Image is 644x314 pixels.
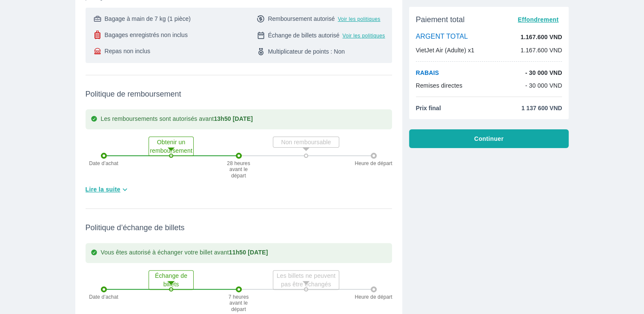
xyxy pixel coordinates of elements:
strong: 13h50 [DATE] [214,115,253,122]
button: Voir les politiques [338,16,381,23]
p: 1.167.600 VND [521,46,562,54]
span: Politique d’échange de billets [86,223,392,233]
span: Bagages enregistrés non inclus [104,31,187,39]
p: Obtenir un remboursement [150,138,192,155]
p: VietJet Air (Adulte) x1 [416,46,475,54]
button: Lire la suite [82,183,133,197]
p: Échange de billets [150,271,192,288]
font: Les remboursements sont autorisés avant [101,115,253,122]
p: RABAIS [416,69,439,77]
font: Vous êtes autorisé à échanger votre billet avant [101,249,268,256]
p: 7 heures avant le départ [222,294,256,312]
span: Prix final [416,104,441,112]
font: 30 000 VND [529,82,562,89]
button: Effondrement [514,14,562,26]
span: Bagage à main de 7 kg (1 pièce) [104,14,190,23]
span: Repas non inclus [104,47,150,55]
p: 28 heures avant le départ [222,160,256,178]
button: Continuer [409,129,569,148]
span: Paiement total [416,14,465,25]
span: 1 137 600 VND [521,104,562,112]
span: Remboursement autorisé [268,14,335,23]
font: 30 000 VND [529,69,562,76]
p: Date d’achat [85,294,123,300]
p: 1.167.600 VND [521,33,562,41]
strong: 11h50 [DATE] [229,249,268,256]
p: - [525,81,562,90]
span: Politique de remboursement [86,89,392,99]
span: Continuer [474,134,504,143]
span: Échange de billets autorisé [268,31,339,40]
p: Les billets ne peuvent pas être échangés [274,271,338,288]
p: Heure de départ [355,160,393,166]
p: - [525,69,562,77]
span: Effondrement [518,16,558,23]
span: Lire la suite [86,185,120,194]
p: Remises directes [416,81,463,90]
p: Non remboursable [274,138,338,146]
p: Date d’achat [85,160,123,166]
button: Voir les politiques [342,32,385,39]
p: Heure de départ [355,294,393,300]
p: ARGENT TOTAL [416,32,468,42]
span: Multiplicateur de points : Non [268,47,345,56]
